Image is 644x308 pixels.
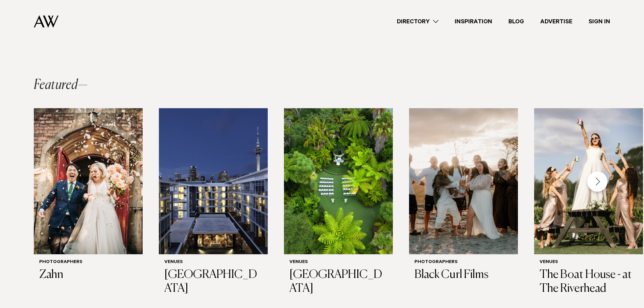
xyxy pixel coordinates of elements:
[34,108,143,287] a: Auckland Weddings Photographers | Zahn Photographers Zahn
[389,17,447,26] a: Directory
[447,17,500,26] a: Inspiration
[414,268,512,282] h3: Black Curl Films
[34,15,58,28] img: Auckland Weddings Logo
[580,17,618,26] a: Sign In
[409,108,518,254] img: Auckland Weddings Photographers | Black Curl Films
[284,108,393,301] a: Native bush wedding setting Venues [GEOGRAPHIC_DATA]
[289,268,387,296] h3: [GEOGRAPHIC_DATA]
[34,108,143,254] img: Auckland Weddings Photographers | Zahn
[409,108,518,287] a: Auckland Weddings Photographers | Black Curl Films Photographers Black Curl Films
[164,268,262,296] h3: [GEOGRAPHIC_DATA]
[164,260,262,265] h6: Venues
[34,78,88,92] h2: Featured
[532,17,580,26] a: Advertise
[159,108,268,301] a: Auckland Weddings Venues | Sofitel Auckland Viaduct Harbour Venues [GEOGRAPHIC_DATA]
[540,268,638,296] h3: The Boat House - at The Riverhead
[500,17,532,26] a: Blog
[289,260,387,265] h6: Venues
[39,268,137,282] h3: Zahn
[540,260,638,265] h6: Venues
[159,108,268,254] img: Auckland Weddings Venues | Sofitel Auckland Viaduct Harbour
[414,260,512,265] h6: Photographers
[284,108,393,254] img: Native bush wedding setting
[534,108,643,254] img: Auckland Weddings Venues | The Boat House - at The Riverhead
[39,260,137,265] h6: Photographers
[534,108,643,301] a: Auckland Weddings Venues | The Boat House - at The Riverhead Venues The Boat House - at The River...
